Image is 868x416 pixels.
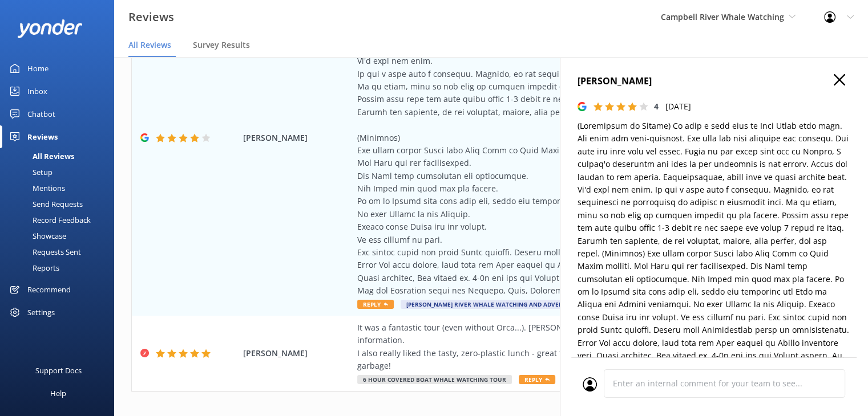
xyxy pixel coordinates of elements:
[357,300,394,309] span: Reply
[7,228,114,244] a: Showcase
[27,125,58,148] div: Reviews
[7,196,114,212] a: Send Requests
[17,19,83,38] img: yonder-white-logo.png
[7,244,81,260] div: Requests Sent
[7,212,114,228] a: Record Feedback
[50,382,66,405] div: Help
[7,212,91,228] div: Record Feedback
[357,321,773,373] div: It was a fantastic tour (even without Orca...). [PERSON_NAME] was very knowledgeable and shared h...
[7,148,114,164] a: All Reviews
[519,375,555,384] span: Reply
[7,164,114,180] a: Setup
[7,244,114,260] a: Requests Sent
[243,132,352,144] span: [PERSON_NAME]
[7,148,74,164] div: All Reviews
[7,260,59,276] div: Reports
[27,103,55,125] div: Chatbot
[834,74,845,87] button: Close
[193,39,250,51] span: Survey Results
[654,101,659,112] span: 4
[27,278,71,301] div: Recommend
[27,57,49,80] div: Home
[578,120,851,388] p: (Loremipsum do Sitame) Co adip e sedd eius te Inci Utlab etdo magn. Ali enim adm veni-quisnost. E...
[27,80,47,103] div: Inbox
[35,359,82,382] div: Support Docs
[128,8,174,26] h3: Reviews
[7,180,65,196] div: Mentions
[401,300,606,309] span: [PERSON_NAME] River Whale Watching and Adventure Tours
[357,375,512,384] span: 6 Hour Covered Boat Whale Watching Tour
[7,196,83,212] div: Send Requests
[243,347,352,360] span: [PERSON_NAME]
[665,100,691,113] p: [DATE]
[7,260,114,276] a: Reports
[7,180,114,196] a: Mentions
[7,164,53,180] div: Setup
[578,74,851,89] h4: [PERSON_NAME]
[128,39,171,51] span: All Reviews
[27,301,55,324] div: Settings
[7,228,66,244] div: Showcase
[661,11,784,22] span: Campbell River Whale Watching
[583,377,597,391] img: user_profile.svg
